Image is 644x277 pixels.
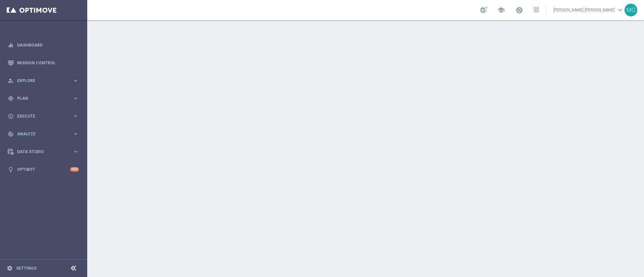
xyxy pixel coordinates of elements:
a: Dashboard [17,36,79,54]
i: equalizer [8,42,14,48]
span: school [497,6,505,14]
button: equalizer Dashboard [7,43,79,48]
i: gps_fixed [8,95,14,101]
span: Plan [17,96,72,100]
div: Analyze [8,131,72,137]
div: Dashboard [8,36,79,54]
i: keyboard_arrow_right [72,77,79,84]
button: track_changes Analyze keyboard_arrow_right [7,131,79,137]
a: [PERSON_NAME] [PERSON_NAME]keyboard_arrow_down [553,5,625,15]
button: person_search Explore keyboard_arrow_right [7,78,79,83]
a: Optibot [17,160,70,178]
button: gps_fixed Plan keyboard_arrow_right [7,96,79,101]
div: Plan [8,95,72,101]
button: play_circle_outline Execute keyboard_arrow_right [7,114,79,119]
div: MG [625,4,637,16]
i: settings [7,265,13,271]
div: Data Studio [8,149,72,155]
div: Execute [8,113,72,119]
button: Mission Control [7,60,79,66]
i: lightbulb [8,166,14,172]
i: track_changes [8,131,14,137]
button: Data Studio keyboard_arrow_right [7,149,79,154]
span: Data Studio [17,150,72,154]
div: +10 [70,167,79,171]
span: keyboard_arrow_down [616,6,624,14]
div: Explore [8,78,72,84]
a: Mission Control [17,54,79,72]
a: Settings [16,266,37,270]
i: keyboard_arrow_right [72,113,79,119]
i: keyboard_arrow_right [72,95,79,101]
i: play_circle_outline [8,113,14,119]
span: Explore [17,79,72,83]
div: Mission Control [8,54,79,72]
i: keyboard_arrow_right [72,131,79,137]
div: Optibot [8,160,79,178]
i: person_search [8,78,14,84]
button: lightbulb Optibot +10 [7,167,79,172]
span: Analyze [17,132,72,136]
i: keyboard_arrow_right [72,148,79,155]
span: Execute [17,114,72,118]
